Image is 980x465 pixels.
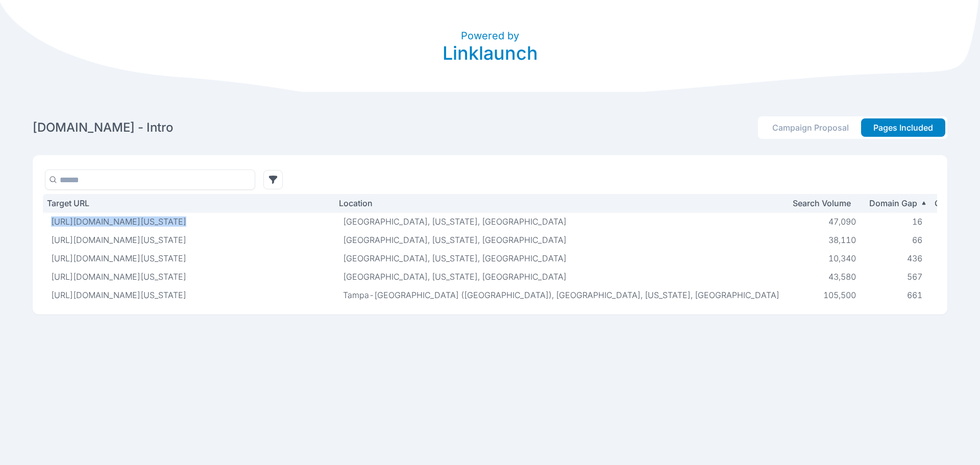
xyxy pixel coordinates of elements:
[51,216,327,227] p: https://www.economybookings.com/car-rental/north-america/usa-florida/orlando/mco
[872,235,922,245] p: 66
[343,290,779,300] p: Tampa-St Petersburg (Sarasota), FL, Florida, United States
[343,253,779,263] p: Fort Lauderdale, Florida, United States
[443,29,538,43] p: Powered by
[796,290,856,300] p: 105,500
[868,198,917,208] p: Domain Gap
[51,253,327,263] p: https://www.economybookings.com/car-rental/north-america/usa-florida/fort-lauderdale
[51,235,327,245] p: https://www.economybookings.com/car-rental/north-america/usa-florida/orlando
[343,272,779,282] p: Miami, Florida, United States
[47,198,321,208] p: Target URL
[343,216,779,227] p: Orlando, Florida, United States
[796,216,856,227] p: 47,090
[796,253,856,263] p: 10,340
[343,235,779,245] p: Orlando, Florida, United States
[443,43,538,63] p: Linklaunch
[872,272,922,282] p: 567
[872,216,922,227] p: 16
[861,118,945,137] button: Pages Included
[760,118,861,137] button: Campaign Proposal
[796,235,856,245] p: 38,110
[872,290,922,300] p: 661
[796,272,856,282] p: 43,580
[792,198,851,208] p: Search Volume
[33,119,174,136] p: [DOMAIN_NAME] - Intro
[872,253,922,263] p: 436
[339,198,773,208] p: Location
[51,290,327,300] p: https://www.economybookings.com/car-rental/north-america/usa-florida/tampa/tpa
[51,272,327,282] p: https://www.economybookings.com/car-rental/north-america/usa-florida/miami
